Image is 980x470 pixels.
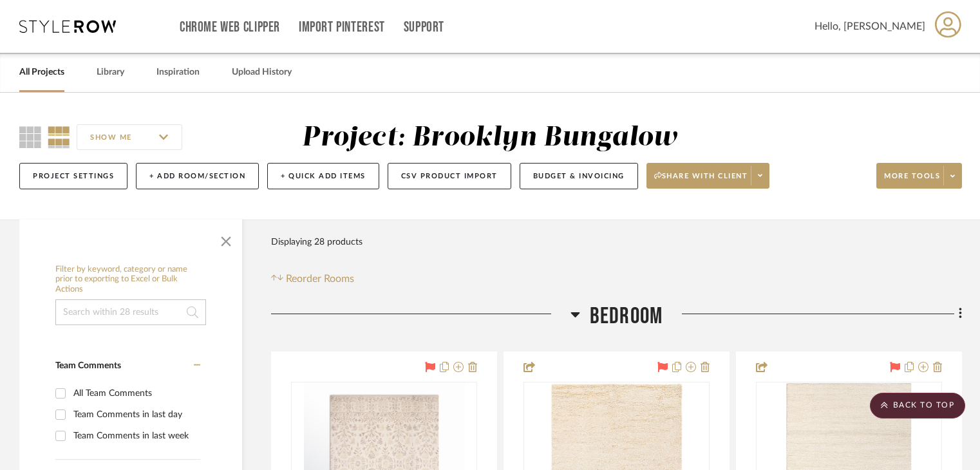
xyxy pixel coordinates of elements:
input: Search within 28 results [55,299,206,325]
a: Chrome Web Clipper [180,22,280,33]
button: Project Settings [19,163,127,189]
a: Import Pinterest [299,22,385,33]
div: Team Comments in last day [73,404,197,425]
span: Hello, [PERSON_NAME] [815,19,925,34]
button: CSV Product Import [388,163,511,189]
h6: Filter by keyword, category or name prior to exporting to Excel or Bulk Actions [55,265,206,295]
div: Project: Brooklyn Bungalow [302,124,679,151]
a: Upload History [232,64,292,81]
scroll-to-top-button: BACK TO TOP [870,393,965,418]
a: Support [404,22,444,33]
a: All Projects [19,64,64,81]
div: All Team Comments [73,383,197,404]
button: Close [213,226,239,252]
button: + Add Room/Section [136,163,259,189]
button: Budget & Invoicing [520,163,638,189]
button: More tools [876,163,962,189]
span: Share with client [654,171,748,191]
span: Bedroom [590,303,663,330]
button: Share with client [646,163,770,189]
div: Displaying 28 products [271,229,363,255]
button: + Quick Add Items [267,163,379,189]
div: Team Comments in last week [73,426,197,446]
a: Library [97,64,124,81]
a: Inspiration [156,64,200,81]
span: More tools [884,171,940,191]
span: Reorder Rooms [286,271,354,287]
button: Reorder Rooms [271,271,354,287]
span: Team Comments [55,361,121,370]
